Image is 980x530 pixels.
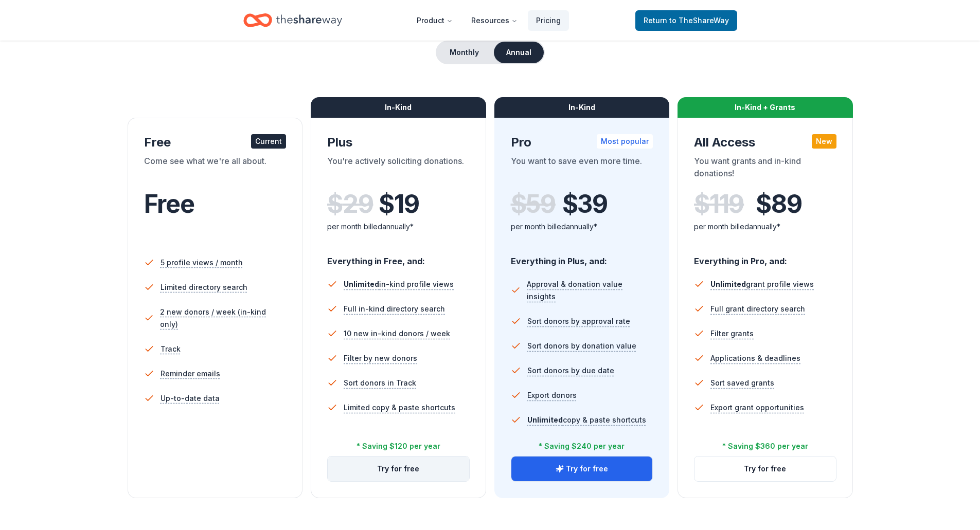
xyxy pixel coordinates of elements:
div: * Saving $240 per year [539,440,625,452]
button: Annual [494,42,544,63]
div: Free [144,134,287,151]
button: Try for free [511,456,653,481]
span: Sort saved grants [710,377,774,389]
span: Sort donors by donation value [527,340,636,352]
span: Unlimited [527,415,563,424]
span: Unlimited [344,280,379,288]
span: Sort donors by approval rate [527,315,630,327]
span: $ 89 [756,190,801,218]
span: Unlimited [710,280,746,288]
div: Everything in Free, and: [327,246,470,268]
div: per month billed annually* [694,221,836,233]
button: Resources [463,10,526,31]
div: New [812,134,836,149]
span: $ 19 [379,190,419,218]
div: * Saving $120 per year [357,440,440,452]
span: to TheShareWay [669,16,729,25]
span: Full in-kind directory search [344,303,445,315]
a: Home [243,8,342,32]
div: In-Kind [311,97,486,118]
span: Filter grants [710,327,754,340]
div: You want to save even more time. [511,155,653,184]
span: $ 39 [562,190,608,218]
div: Pro [511,134,653,151]
span: Free [144,189,194,219]
span: Export donors [527,389,577,401]
span: in-kind profile views [344,280,454,288]
div: Everything in Pro, and: [694,246,836,268]
span: Track [161,343,181,355]
span: Export grant opportunities [710,401,804,414]
div: per month billed annually* [327,221,470,233]
div: Current [251,134,286,149]
span: Applications & deadlines [710,352,800,364]
div: Everything in Plus, and: [511,246,653,268]
a: Pricing [528,10,569,31]
button: Monthly [437,42,492,63]
span: Full grant directory search [710,303,805,315]
div: In-Kind + Grants [678,97,853,118]
div: Come see what we're all about. [144,155,287,184]
div: You want grants and in-kind donations! [694,155,836,184]
div: * Saving $360 per year [722,440,808,452]
span: Up-to-date data [161,392,220,405]
span: Return [644,14,729,27]
span: 5 profile views / month [161,257,243,269]
span: copy & paste shortcuts [527,415,646,424]
span: Sort donors by due date [527,364,614,377]
div: per month billed annually* [511,221,653,233]
div: You're actively soliciting donations. [327,155,470,184]
button: Try for free [694,456,836,481]
a: Returnto TheShareWay [635,10,737,31]
button: Try for free [328,456,469,481]
span: Approval & donation value insights [527,278,653,303]
div: In-Kind [494,97,670,118]
div: All Access [694,134,836,151]
span: grant profile views [710,280,814,288]
div: Plus [327,134,470,151]
div: Most popular [597,134,653,149]
span: 2 new donors / week (in-kind only) [160,306,286,331]
span: Reminder emails [161,368,220,380]
nav: Main [408,8,569,32]
span: Filter by new donors [344,352,417,364]
button: Product [408,10,461,31]
span: Limited copy & paste shortcuts [344,401,455,414]
span: Sort donors in Track [344,377,416,389]
span: 10 new in-kind donors / week [344,327,450,340]
span: Limited directory search [161,281,247,294]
